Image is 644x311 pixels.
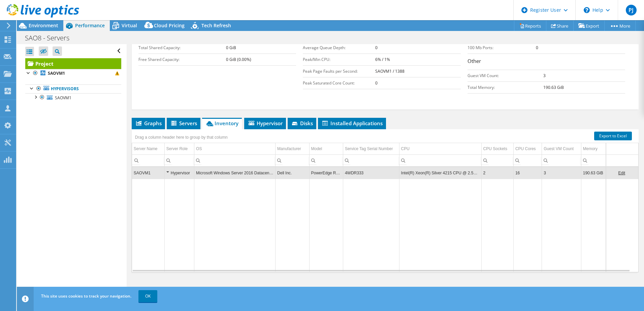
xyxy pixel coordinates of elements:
b: 0 [536,45,538,50]
td: Column Server Role, Value Hypervisor [164,167,194,179]
td: Peak Saturated Core Count: [303,77,375,89]
td: Column CPU Cores, Value 16 [513,167,542,179]
td: Column Server Role, Filter cell [164,154,194,166]
div: Server Name [134,145,158,153]
h3: Other [468,57,625,66]
b: 6% / 1% [375,57,390,62]
span: Virtual [122,22,137,29]
td: Column Memory, Filter cell [581,154,606,166]
td: Column Guest VM Count, Filter cell [542,154,581,166]
a: Share [546,21,574,31]
div: Memory [583,145,598,153]
td: Column Model, Filter cell [309,154,343,166]
div: Data grid [132,129,639,272]
a: OK [138,290,157,302]
td: CPU Column [399,143,481,155]
a: Export to Excel [594,132,632,140]
div: Server Role [166,145,188,153]
td: Total Shared Capacity: [138,42,226,54]
div: CPU Cores [515,145,536,153]
span: Inventory [205,120,238,127]
td: 100 Mb Ports: [468,42,536,54]
span: This site uses cookies to track your navigation. [41,293,131,299]
a: Edit [618,171,625,175]
span: Installed Applications [321,120,383,127]
td: Column Manufacturer, Value Dell Inc. [276,167,309,179]
td: Server Role Column [164,143,194,155]
b: 3 [543,73,546,78]
td: CPU Cores Column [513,143,542,155]
b: 0 GiB [226,45,236,50]
a: SAOVM1 [25,93,121,102]
div: Guest VM Count [544,145,574,153]
a: Project [25,58,121,69]
span: Graphs [135,120,162,127]
td: Model Column [309,143,343,155]
td: CPU Sockets Column [481,143,513,155]
b: SAOVM1 [48,70,65,76]
td: Column Server Name, Value SAOVM1 [132,167,164,179]
td: Average Queue Depth: [303,42,375,54]
span: Environment [29,22,58,29]
div: Model [311,145,322,153]
td: Column CPU Sockets, Filter cell [481,154,513,166]
span: Hypervisor [248,120,283,127]
span: Servers [170,120,197,127]
span: Cloud Pricing [154,22,185,29]
td: Peak Page Faults per Second: [303,65,375,77]
td: Column OS, Value Microsoft Windows Server 2016 Datacenter [194,167,276,179]
div: OS [196,145,202,153]
div: Service Tag Serial Number [345,145,393,153]
span: Disks [291,120,313,127]
td: Service Tag Serial Number Column [343,143,399,155]
div: Manufacturer [277,145,301,153]
b: 0 [375,80,378,86]
a: SAOVM1 [25,69,121,78]
td: Peak/Min CPU: [303,54,375,65]
td: Column CPU, Filter cell [399,154,481,166]
svg: \n [584,7,590,13]
td: Column Guest VM Count, Value 3 [542,167,581,179]
a: Hypervisors [25,84,121,93]
div: CPU [401,145,410,153]
td: Column Service Tag Serial Number, Filter cell [343,154,399,166]
td: OS Column [194,143,276,155]
td: Column CPU Cores, Filter cell [513,154,542,166]
span: Tech Refresh [201,22,231,29]
td: Manufacturer Column [276,143,309,155]
b: 0 GiB (0.00%) [226,57,251,62]
td: Column Service Tag Serial Number, Value 4WDR333 [343,167,399,179]
td: Column OS, Filter cell [194,154,276,166]
div: Drag a column header here to group by that column [133,133,229,142]
td: Column Memory, Value 190.63 GiB [581,167,606,179]
td: Memory Column [581,143,606,155]
td: Guest VM Count: [468,70,544,81]
div: Hypervisor [166,169,192,177]
span: SAOVM1 [55,95,71,101]
td: Total Memory: [468,81,544,93]
td: Guest VM Count Column [542,143,581,155]
a: Reports [514,21,546,31]
b: SAOVM1 / 1388 [375,68,405,74]
td: Free Shared Capacity: [138,54,226,65]
td: Column Server Name, Filter cell [132,154,164,166]
a: Export [573,21,605,31]
h1: SAO8 - Servers [22,34,80,42]
b: 190.63 GiB [543,84,564,90]
b: 0 [375,45,378,50]
span: Performance [75,22,105,29]
a: More [604,21,636,31]
td: Column Manufacturer, Filter cell [276,154,309,166]
span: PJ [626,5,637,15]
td: Column CPU Sockets, Value 2 [481,167,513,179]
div: CPU Sockets [483,145,507,153]
td: Server Name Column [132,143,164,155]
td: Column CPU, Value Intel(R) Xeon(R) Silver 4215 CPU @ 2.50GHz [399,167,481,179]
td: Column Model, Value PowerEdge R740 [309,167,343,179]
